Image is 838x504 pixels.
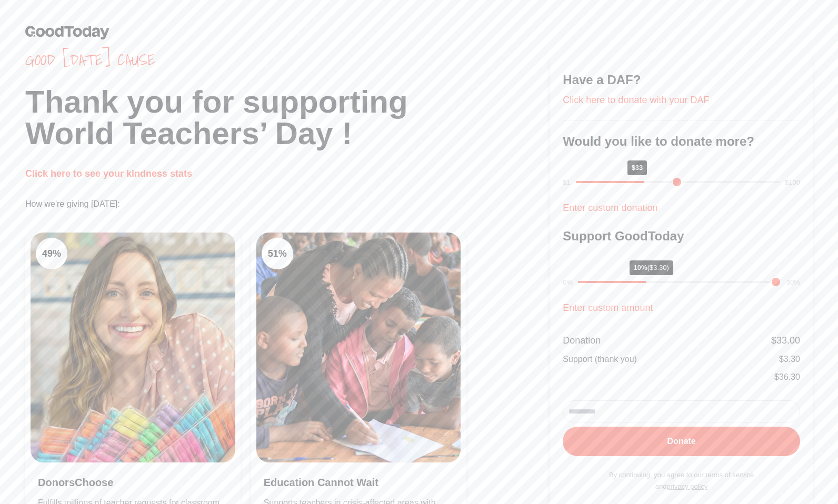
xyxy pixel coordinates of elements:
a: privacy policy [666,482,707,490]
div: 10% [630,260,673,275]
a: Enter custom amount [563,303,653,313]
span: 33.00 [776,335,800,346]
a: Click here to donate with your DAF [563,95,709,105]
h3: Support GoodToday [563,228,800,245]
button: Donate [563,427,800,456]
h3: Have a DAF? [563,72,800,88]
p: How we're giving [DATE]: [25,198,550,210]
div: Support (thank you) [563,353,637,366]
div: $ [774,371,800,384]
h3: Education Cannot Wait [264,475,454,490]
div: $100 [785,177,800,188]
img: Clean Cooking Alliance [256,233,461,462]
img: GoodToday [25,25,109,39]
a: Click here to see your kindness stats [25,168,192,179]
div: 0% [563,277,573,288]
div: 49 % [36,238,67,269]
a: Enter custom donation [563,203,657,213]
h3: Would you like to donate more? [563,133,800,150]
div: $ [771,333,800,348]
span: 3.30 [784,355,800,364]
div: $33 [627,160,647,175]
h3: DonorsChoose [38,475,228,490]
img: Clean Air Task Force [31,233,235,462]
div: 30% [786,277,800,288]
span: Good [DATE] cause [25,51,550,69]
span: ($3.30) [647,264,669,271]
span: 36.30 [779,372,800,381]
p: By continuing, you agree to our terms of service and [563,469,800,492]
div: $ [779,353,800,366]
h1: Thank you for supporting World Teachers’ Day ! [25,86,550,149]
div: Donation [563,333,601,348]
div: 51 % [262,238,293,269]
div: $1 [563,177,570,188]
